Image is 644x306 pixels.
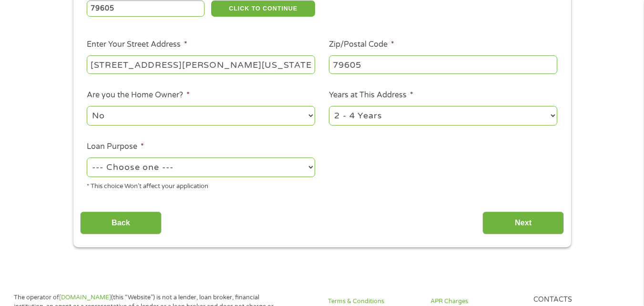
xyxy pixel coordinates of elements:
label: Years at This Address [329,90,413,100]
label: Zip/Postal Code [329,40,394,50]
label: Are you the Home Owner? [87,90,190,100]
button: CLICK TO CONTINUE [211,0,315,17]
a: Terms & Conditions [328,297,419,306]
div: * This choice Won’t affect your application [87,179,315,191]
input: Enter Zipcode (e.g 01510) [87,0,204,17]
h4: Contacts [533,295,624,305]
a: APR Charges [430,297,521,306]
input: Back [80,211,162,235]
a: [DOMAIN_NAME] [59,294,111,301]
label: Enter Your Street Address [87,40,187,50]
input: 1 Main Street [87,55,315,74]
label: Loan Purpose [87,142,144,152]
input: Next [482,211,564,235]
